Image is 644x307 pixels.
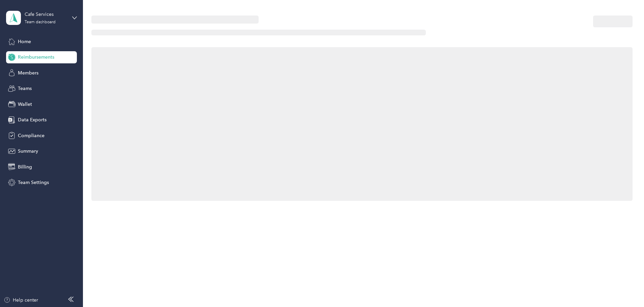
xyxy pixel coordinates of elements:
[25,20,56,24] div: Team dashboard
[18,179,49,186] span: Team Settings
[18,69,38,76] span: Members
[18,38,31,45] span: Home
[606,269,644,307] iframe: Everlance-gr Chat Button Frame
[18,116,47,123] span: Data Exports
[25,11,67,18] div: Cafe Services
[4,297,38,304] button: Help center
[18,148,38,155] span: Summary
[18,54,54,61] span: Reimbursements
[18,101,32,108] span: Wallet
[18,85,32,92] span: Teams
[18,163,32,171] span: Billing
[18,132,45,139] span: Compliance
